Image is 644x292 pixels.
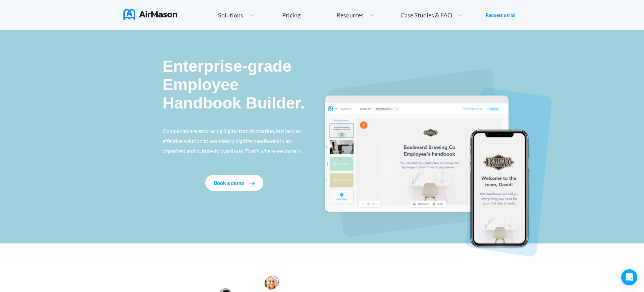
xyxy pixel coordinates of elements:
button: Book a demo [205,175,263,191]
img: handbook intro [322,69,552,257]
img: AirMason Logo [123,9,177,20]
div: Open Intercom Messenger [621,269,637,285]
p: Enterprise-grade Employee Handbook Builder. [163,57,306,113]
span: Solutions [218,12,243,18]
p: Companies are embracing digital transformation, but lack an effective solution to seamlessly digi... [163,126,306,156]
a: Request a trial [486,12,516,18]
a: Pricing [282,9,301,21]
span: Resources [336,12,364,18]
span: Case Studies & FAQ [400,12,452,18]
div: Pricing [282,12,301,18]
